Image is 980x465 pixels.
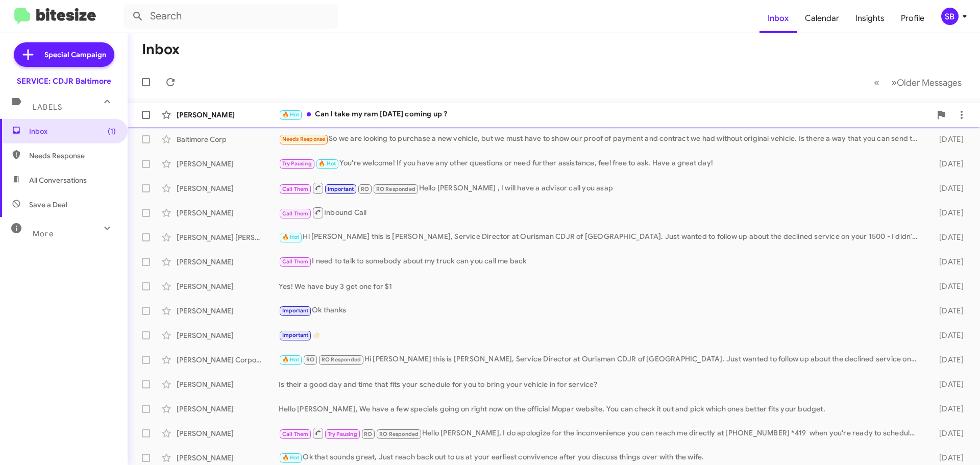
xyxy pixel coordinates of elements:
[279,133,923,145] div: So we are looking to purchase a new vehicle, but we must have to show our proof of payment and co...
[923,208,972,218] div: [DATE]
[282,454,300,461] span: 🔥 Hot
[885,72,968,93] button: Next
[379,431,419,437] span: RO Responded
[923,257,972,267] div: [DATE]
[874,76,879,89] span: «
[279,452,923,463] div: Ok that sounds great, Just reach back out to us at your earliest convivence after you discuss thi...
[177,306,279,316] div: [PERSON_NAME]
[282,431,309,437] span: Call Them
[44,50,106,60] span: Special Campaign
[279,281,923,291] div: Yes! We have buy 3 get one for $1
[364,431,372,437] span: RO
[322,356,361,363] span: RO Responded
[282,258,309,265] span: Call Them
[923,183,972,193] div: [DATE]
[177,404,279,414] div: [PERSON_NAME]
[923,232,972,242] div: [DATE]
[279,158,923,169] div: You're welcome! If you have any other questions or need further assistance, feel free to ask. Hav...
[29,151,116,161] span: Needs Response
[282,307,309,314] span: Important
[124,4,338,29] input: Search
[177,379,279,389] div: [PERSON_NAME]
[282,136,326,142] span: Needs Response
[279,109,931,120] div: Can I take my ram [DATE] coming up ?
[177,453,279,463] div: [PERSON_NAME]
[279,427,923,439] div: Hello [PERSON_NAME], I do apologize for the inconvenience you can reach me directly at [PHONE_NUM...
[279,354,923,365] div: Hi [PERSON_NAME] this is [PERSON_NAME], Service Director at Ourisman CDJR of [GEOGRAPHIC_DATA]. J...
[282,234,300,240] span: 🔥 Hot
[797,4,847,33] a: Calendar
[279,305,923,316] div: Ok thanks
[177,159,279,169] div: [PERSON_NAME]
[279,379,923,389] div: Is their a good day and time that fits your schedule for you to bring your vehicle in for service?
[177,232,279,242] div: [PERSON_NAME] [PERSON_NAME]
[361,186,369,192] span: RO
[847,4,893,33] a: Insights
[279,182,923,194] div: Hello [PERSON_NAME] , I will have a advisor call you asap
[177,355,279,365] div: [PERSON_NAME] Corporal
[282,186,309,192] span: Call Them
[33,229,54,238] span: More
[868,72,886,93] button: Previous
[17,76,111,86] div: SERVICE: CDJR Baltimore
[279,404,923,414] div: Hello [PERSON_NAME], We have a few specials going on right now on the official Mopar website, You...
[933,8,969,25] button: SB
[29,126,116,136] span: Inbox
[282,332,309,338] span: Important
[923,428,972,438] div: [DATE]
[923,355,972,365] div: [DATE]
[923,453,972,463] div: [DATE]
[279,231,923,243] div: Hi [PERSON_NAME] this is [PERSON_NAME], Service Director at Ourisman CDJR of [GEOGRAPHIC_DATA]. J...
[33,103,62,112] span: Labels
[29,175,87,185] span: All Conversations
[282,210,309,217] span: Call Them
[328,186,354,192] span: Important
[282,160,312,167] span: Try Pausing
[279,206,923,219] div: Inbound Call
[177,428,279,438] div: [PERSON_NAME]
[177,208,279,218] div: [PERSON_NAME]
[306,356,314,363] span: RO
[142,41,180,58] h1: Inbox
[282,111,300,118] span: 🔥 Hot
[891,76,897,89] span: »
[923,134,972,144] div: [DATE]
[177,257,279,267] div: [PERSON_NAME]
[759,4,797,33] a: Inbox
[923,379,972,389] div: [DATE]
[923,330,972,340] div: [DATE]
[923,404,972,414] div: [DATE]
[177,134,279,144] div: Baltimore Corp
[923,306,972,316] div: [DATE]
[279,329,923,341] div: 👍🏻
[177,330,279,340] div: [PERSON_NAME]
[177,110,279,120] div: [PERSON_NAME]
[328,431,357,437] span: Try Pausing
[897,77,962,88] span: Older Messages
[923,281,972,291] div: [DATE]
[29,200,67,210] span: Save a Deal
[14,42,114,67] a: Special Campaign
[868,72,968,93] nav: Page navigation example
[376,186,415,192] span: RO Responded
[282,356,300,363] span: 🔥 Hot
[318,160,336,167] span: 🔥 Hot
[279,256,923,267] div: I need to talk to somebody about my truck can you call me back
[893,4,933,33] a: Profile
[108,126,116,136] span: (1)
[941,8,959,25] div: SB
[177,183,279,193] div: [PERSON_NAME]
[177,281,279,291] div: [PERSON_NAME]
[923,159,972,169] div: [DATE]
